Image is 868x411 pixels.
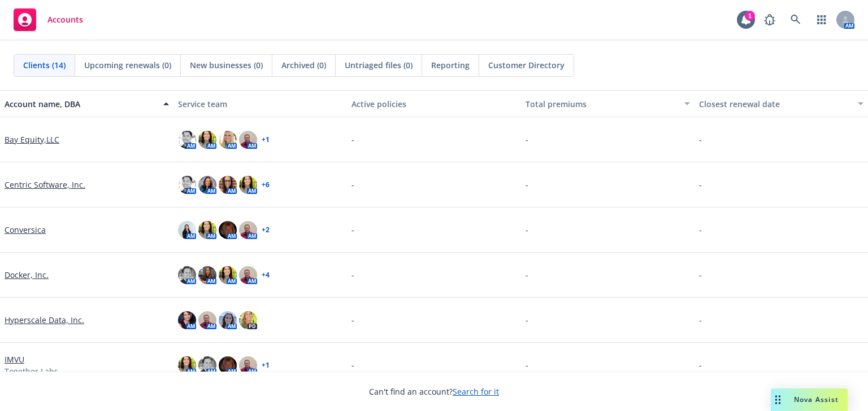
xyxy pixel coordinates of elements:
[5,314,84,326] a: Hyperscale Data, Inc.
[190,59,263,71] span: New businesses (0)
[345,59,413,71] span: Untriaged files (0)
[771,388,785,411] div: Drag to move
[47,15,83,24] span: Accounts
[239,131,257,149] img: photo
[219,266,237,284] img: photo
[178,221,196,239] img: photo
[526,314,528,326] span: -
[281,59,326,71] span: Archived (0)
[262,136,270,143] a: + 1
[219,356,237,374] img: photo
[9,4,88,36] a: Accounts
[526,269,528,281] span: -
[5,134,59,145] a: Bay Equity,LLC
[699,269,702,281] span: -
[198,356,216,374] img: photo
[526,359,528,371] span: -
[198,176,216,194] img: photo
[351,98,516,110] div: Active policies
[239,266,257,284] img: photo
[526,134,528,145] span: -
[219,176,237,194] img: photo
[5,98,157,110] div: Account name, DBA
[178,266,196,284] img: photo
[526,224,528,236] span: -
[5,224,46,236] a: Conversica
[771,388,848,411] button: Nova Assist
[23,59,66,71] span: Clients (14)
[699,224,702,236] span: -
[5,269,49,281] a: Docker, Inc.
[351,314,354,326] span: -
[794,395,839,404] span: Nova Assist
[351,269,354,281] span: -
[347,90,520,117] button: Active policies
[173,90,347,117] button: Service team
[239,176,257,194] img: photo
[178,311,196,329] img: photo
[695,90,868,117] button: Closest renewal date
[262,227,270,233] a: + 2
[178,98,342,110] div: Service team
[488,59,565,71] span: Customer Directory
[178,131,196,149] img: photo
[178,176,196,194] img: photo
[262,272,270,279] a: + 4
[239,221,257,239] img: photo
[431,59,470,71] span: Reporting
[351,224,354,236] span: -
[699,134,702,145] span: -
[453,386,499,397] a: Search for it
[178,356,196,374] img: photo
[745,11,755,21] div: 1
[219,311,237,329] img: photo
[521,90,695,117] button: Total premiums
[369,386,499,397] span: Can't find an account?
[699,98,851,110] div: Closest renewal date
[351,179,354,191] span: -
[84,59,171,71] span: Upcoming renewals (0)
[758,8,781,31] a: Report a Bug
[5,353,24,365] a: IMVU
[810,8,833,31] a: Switch app
[526,98,678,110] div: Total premiums
[262,182,270,188] a: + 6
[262,362,270,369] a: + 1
[5,179,85,191] a: Centric Software, Inc.
[699,314,702,326] span: -
[198,131,216,149] img: photo
[198,266,216,284] img: photo
[198,221,216,239] img: photo
[526,179,528,191] span: -
[219,221,237,239] img: photo
[239,311,257,329] img: photo
[351,134,354,145] span: -
[699,359,702,371] span: -
[784,8,807,31] a: Search
[5,365,58,377] span: Together Labs
[198,311,216,329] img: photo
[351,359,354,371] span: -
[219,131,237,149] img: photo
[699,179,702,191] span: -
[239,356,257,374] img: photo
